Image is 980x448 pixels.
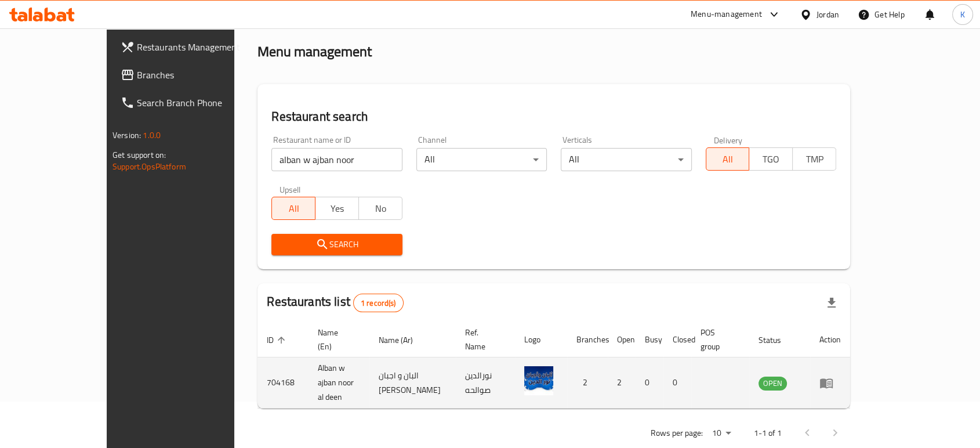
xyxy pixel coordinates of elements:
[320,200,354,217] span: Yes
[257,357,308,409] td: 704168
[137,40,261,54] span: Restaurants Management
[271,234,402,255] button: Search
[758,333,796,347] span: Status
[111,89,270,117] a: Search Branch Phone
[280,185,301,193] label: Upsell
[364,200,398,217] span: No
[271,197,315,220] button: All
[818,289,845,317] div: Export file
[456,357,515,409] td: نورالدين صوالحه
[608,357,636,409] td: 2
[112,147,166,162] span: Get support on:
[137,96,261,110] span: Search Branch Phone
[711,151,745,168] span: All
[267,293,403,312] h2: Restaurants list
[707,425,735,442] div: Rows per page:
[354,298,403,309] span: 1 record(s)
[137,68,261,82] span: Branches
[819,376,841,390] div: Menu
[754,151,788,168] span: TGO
[308,357,369,409] td: Alban w ajban noor al deen
[111,33,270,61] a: Restaurants Management
[758,377,787,390] span: OPEN
[714,136,743,144] label: Delivery
[271,148,402,171] input: Search for restaurant name or ID..
[318,326,355,353] span: Name (En)
[567,322,608,357] th: Branches
[281,237,393,252] span: Search
[465,326,501,353] span: Ref. Name
[663,357,691,409] td: 0
[112,128,141,143] span: Version:
[567,357,608,409] td: 2
[358,197,402,220] button: No
[277,200,311,217] span: All
[706,147,750,171] button: All
[754,426,782,440] p: 1-1 of 1
[524,366,553,395] img: Alban w ajban noor al deen
[515,322,567,357] th: Logo
[561,148,691,171] div: All
[663,322,691,357] th: Closed
[636,322,663,357] th: Busy
[416,148,547,171] div: All
[758,377,787,391] div: OPEN
[797,151,832,168] span: TMP
[651,426,703,440] p: Rows per page:
[636,357,663,409] td: 0
[960,8,965,21] span: K
[816,8,839,21] div: Jordan
[271,108,836,125] h2: Restaurant search
[112,159,186,174] a: Support.OpsPlatform
[810,322,850,357] th: Action
[257,42,372,61] h2: Menu management
[369,357,456,409] td: البان و اجبان [PERSON_NAME]
[143,128,161,143] span: 1.0.0
[749,147,793,171] button: TGO
[267,333,289,347] span: ID
[700,326,735,353] span: POS group
[691,8,762,21] div: Menu-management
[315,197,359,220] button: Yes
[257,322,850,409] table: enhanced table
[379,333,428,347] span: Name (Ar)
[353,294,404,312] div: Total records count
[608,322,636,357] th: Open
[792,147,836,171] button: TMP
[111,61,270,89] a: Branches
